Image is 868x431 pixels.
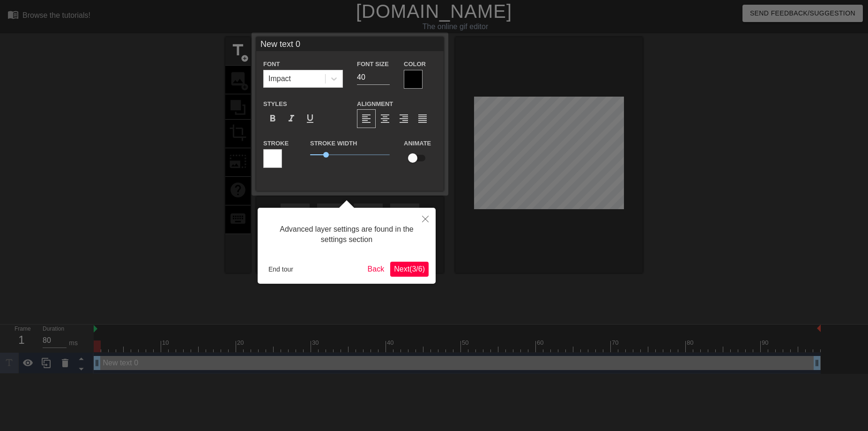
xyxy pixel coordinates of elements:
div: Advanced layer settings are found in the settings section [265,215,429,255]
button: Close [415,208,436,229]
button: Next [390,262,429,277]
span: Next ( 3 / 6 ) [394,265,425,273]
button: End tour [265,262,297,276]
button: Back [364,262,388,277]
